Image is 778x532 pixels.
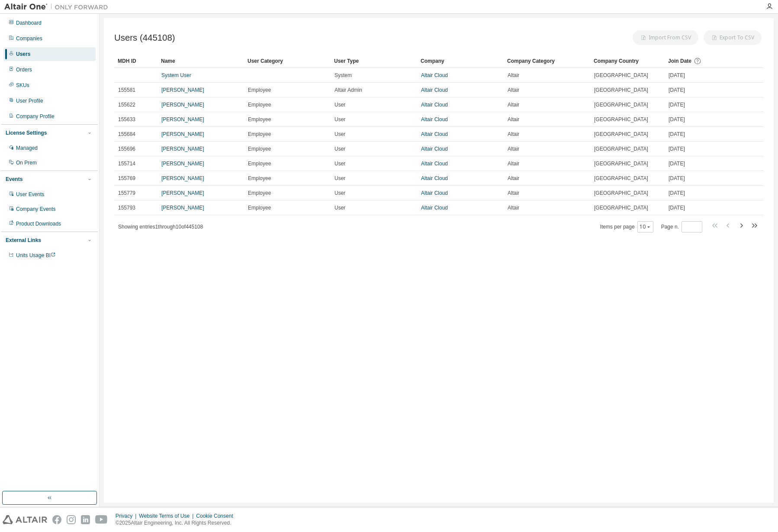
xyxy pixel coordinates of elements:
[668,58,691,64] span: Join Date
[3,515,47,524] img: altair_logo.svg
[16,97,43,104] div: User Profile
[334,87,362,94] span: Altair Admin
[118,145,135,152] span: 155696
[594,116,648,123] span: [GEOGRAPHIC_DATA]
[640,223,651,230] button: 10
[334,145,345,152] span: User
[421,72,448,78] a: Altair Cloud
[669,72,685,79] span: [DATE]
[6,176,23,183] div: Events
[334,116,345,123] span: User
[52,515,61,524] img: facebook.svg
[6,237,41,244] div: External Links
[669,145,685,152] span: [DATE]
[4,3,113,11] img: Altair One
[248,87,271,94] span: Employee
[248,145,271,152] span: Employee
[161,205,204,211] a: [PERSON_NAME]
[161,102,204,108] a: [PERSON_NAME]
[118,190,135,197] span: 155779
[118,116,135,123] span: 155633
[67,515,76,524] img: instagram.svg
[16,51,30,58] div: Users
[118,101,135,108] span: 155622
[421,190,448,196] a: Altair Cloud
[669,160,685,167] span: [DATE]
[669,175,685,182] span: [DATE]
[669,101,685,108] span: [DATE]
[118,175,135,182] span: 155769
[161,175,204,181] a: [PERSON_NAME]
[16,145,38,152] div: Managed
[421,175,448,181] a: Altair Cloud
[508,190,519,197] span: Altair
[161,54,241,68] div: Name
[118,131,135,138] span: 155684
[161,161,204,167] a: [PERSON_NAME]
[669,87,685,94] span: [DATE]
[669,190,685,197] span: [DATE]
[16,82,29,89] div: SKUs
[16,191,44,198] div: User Events
[661,221,702,232] span: Page n.
[95,515,108,524] img: youtube.svg
[334,72,352,79] span: System
[421,205,448,211] a: Altair Cloud
[594,145,648,152] span: [GEOGRAPHIC_DATA]
[334,101,345,108] span: User
[248,101,271,108] span: Employee
[421,54,500,68] div: Company
[508,131,519,138] span: Altair
[334,54,414,68] div: User Type
[508,160,519,167] span: Altair
[161,116,204,123] a: [PERSON_NAME]
[600,221,653,232] span: Items per page
[508,101,519,108] span: Altair
[118,54,154,68] div: MDH ID
[16,159,37,166] div: On Prem
[421,146,448,152] a: Altair Cloud
[248,175,271,182] span: Employee
[16,19,42,26] div: Dashboard
[161,72,191,78] a: System User
[594,131,648,138] span: [GEOGRAPHIC_DATA]
[81,515,90,524] img: linkedin.svg
[16,35,42,42] div: Companies
[248,204,271,211] span: Employee
[248,160,271,167] span: Employee
[508,116,519,123] span: Altair
[161,131,204,137] a: [PERSON_NAME]
[16,113,55,120] div: Company Profile
[334,204,345,211] span: User
[421,102,448,108] a: Altair Cloud
[669,116,685,123] span: [DATE]
[116,519,238,527] p: © 2025 Altair Engineering, Inc. All Rights Reserved.
[16,66,32,73] div: Orders
[248,116,271,123] span: Employee
[594,72,648,79] span: [GEOGRAPHIC_DATA]
[161,146,204,152] a: [PERSON_NAME]
[594,175,648,182] span: [GEOGRAPHIC_DATA]
[118,204,135,211] span: 155793
[118,160,135,167] span: 155714
[334,160,345,167] span: User
[508,145,519,152] span: Altair
[6,129,47,136] div: License Settings
[594,160,648,167] span: [GEOGRAPHIC_DATA]
[421,116,448,123] a: Altair Cloud
[594,204,648,211] span: [GEOGRAPHIC_DATA]
[118,224,203,230] span: Showing entries 1 through 10 of 445108
[508,175,519,182] span: Altair
[139,513,196,519] div: Website Terms of Use
[508,72,519,79] span: Altair
[421,161,448,167] a: Altair Cloud
[114,33,175,43] span: Users (445108)
[116,513,139,519] div: Privacy
[508,87,519,94] span: Altair
[594,101,648,108] span: [GEOGRAPHIC_DATA]
[16,220,61,227] div: Product Downloads
[594,87,648,94] span: [GEOGRAPHIC_DATA]
[694,57,701,65] svg: Date when the user was first added or directly signed up. If the user was deleted and later re-ad...
[594,190,648,197] span: [GEOGRAPHIC_DATA]
[334,190,345,197] span: User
